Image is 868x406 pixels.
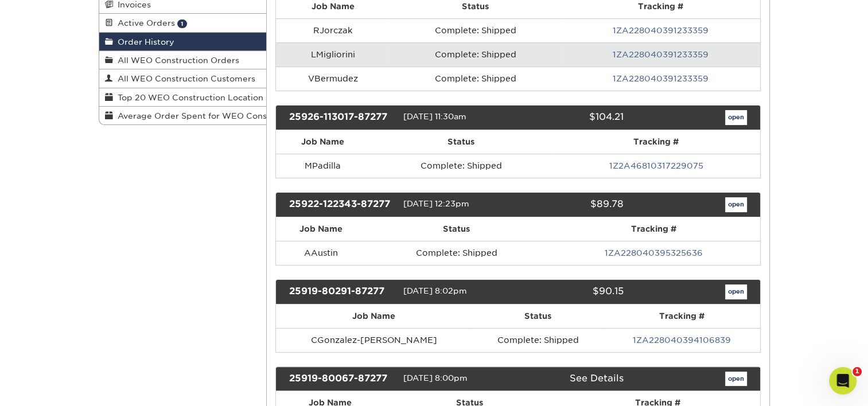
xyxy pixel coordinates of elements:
[281,110,403,125] div: 25926-113017-87277
[276,18,390,42] td: RJorczak
[99,107,267,124] a: Average Order Spent for WEO Construction
[853,367,862,376] span: 1
[725,197,747,212] a: open
[472,328,604,352] td: Complete: Shipped
[403,373,468,382] span: [DATE] 8:00pm
[570,373,624,384] a: See Details
[113,37,174,46] span: Order History
[276,328,472,352] td: CGonzalez-[PERSON_NAME]
[113,111,299,120] span: Average Order Spent for WEO Construction
[366,217,547,241] th: Status
[390,18,562,42] td: Complete: Shipped
[613,74,709,83] a: 1ZA228040391233359
[113,18,175,28] span: Active Orders
[113,56,239,65] span: All WEO Construction Orders
[113,93,290,102] span: Top 20 WEO Construction Location Order
[604,248,702,257] a: 1ZA228040395325636
[369,130,552,154] th: Status
[509,110,632,125] div: $104.21
[276,217,366,241] th: Job Name
[177,19,187,28] span: 1
[99,14,267,32] a: Active Orders 1
[725,110,747,125] a: open
[390,42,562,67] td: Complete: Shipped
[276,130,369,154] th: Job Name
[509,284,632,299] div: $90.15
[276,42,390,67] td: LMigliorini
[609,161,703,170] a: 1Z2A46810317229075
[403,112,466,121] span: [DATE] 11:30am
[99,88,267,107] a: Top 20 WEO Construction Location Order
[613,26,709,35] a: 1ZA228040391233359
[281,197,403,212] div: 25922-122343-87277
[276,67,390,91] td: VBermudez
[604,304,760,328] th: Tracking #
[99,51,267,69] a: All WEO Construction Orders
[547,217,760,241] th: Tracking #
[552,130,760,154] th: Tracking #
[276,154,369,178] td: MPadilla
[369,154,552,178] td: Complete: Shipped
[725,372,747,387] a: open
[276,304,472,328] th: Job Name
[403,286,467,295] span: [DATE] 8:02pm
[366,241,547,265] td: Complete: Shipped
[99,33,267,51] a: Order History
[113,74,255,83] span: All WEO Construction Customers
[390,67,562,91] td: Complete: Shipped
[99,69,267,88] a: All WEO Construction Customers
[633,335,731,345] a: 1ZA228040394106839
[472,304,604,328] th: Status
[276,241,366,265] td: AAustin
[509,197,632,212] div: $89.78
[281,372,403,387] div: 25919-80067-87277
[403,199,469,208] span: [DATE] 12:23pm
[829,367,857,395] iframe: Intercom live chat
[281,284,403,299] div: 25919-80291-87277
[725,284,747,299] a: open
[613,50,709,59] a: 1ZA228040391233359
